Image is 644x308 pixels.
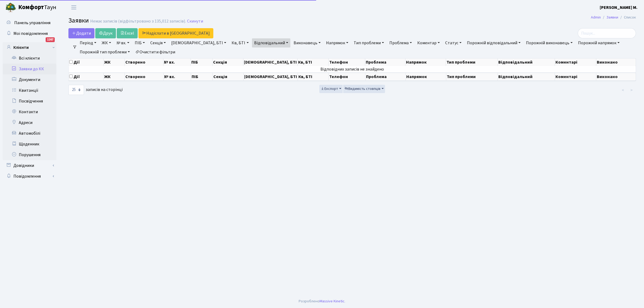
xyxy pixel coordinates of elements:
img: logo.png [5,2,16,13]
a: Порожній виконавець [524,38,575,47]
th: Коментарі [555,73,596,81]
a: Секція [148,38,168,47]
a: Контакти [3,107,56,117]
a: Довідники [3,160,56,171]
a: Виконавець [291,38,323,47]
th: ЖК [104,58,125,66]
a: Додати [68,28,94,38]
th: ПІБ [191,58,213,66]
th: Проблема [365,58,405,66]
th: [DEMOGRAPHIC_DATA], БТІ [243,58,298,66]
a: Напрямок [324,38,350,47]
a: Мої повідомлення1267 [3,28,56,39]
button: Переключити навігацію [67,3,80,12]
a: Порожній напрямок [576,38,622,47]
a: Посвідчення [3,96,56,107]
a: Відповідальний [252,38,290,47]
td: Відповідних записів не знайдено [69,66,636,72]
a: Порожній тип проблеми [78,47,132,57]
th: Дії [69,58,104,66]
select: записів на сторінці [68,85,84,95]
a: Всі клієнти [3,53,56,64]
a: Повідомлення [3,171,56,182]
span: Панель управління [14,20,50,26]
b: [PERSON_NAME] М. [600,5,638,10]
th: [DEMOGRAPHIC_DATA], БТІ [244,73,298,81]
div: Немає записів (відфільтровано з 135,012 записів). [90,19,186,24]
th: Тип проблеми [446,58,497,66]
span: Заявки [68,16,89,25]
span: Мої повідомлення [13,31,48,36]
a: Коментар [415,38,442,47]
a: Заявки до КК [3,64,56,74]
th: Дії [69,73,104,81]
th: Виконано [596,73,636,81]
a: [PERSON_NAME] М. [600,4,638,11]
a: Статус [443,38,464,47]
th: ПІБ [191,73,213,81]
th: Відповідальний [498,58,555,66]
a: Документи [3,74,56,85]
b: Комфорт [18,3,44,12]
nav: breadcrumb [583,12,644,23]
th: Проблема [365,73,406,81]
th: ЖК [104,73,125,81]
th: Телефон [329,58,365,66]
a: Проблема [387,38,414,47]
button: Видимість стовпців [343,85,385,93]
a: Друк [95,28,116,38]
a: Надіслати в [GEOGRAPHIC_DATA] [138,28,213,38]
span: Видимість стовпців [345,86,380,91]
th: Напрямок [405,58,446,66]
div: Розроблено . [299,298,345,304]
a: Адреси [3,117,56,128]
th: Створено [125,73,163,81]
a: Очистити фільтри [133,47,177,57]
label: записів на сторінці [68,85,123,95]
li: Список [618,14,636,20]
span: Експорт [321,86,338,91]
button: Експорт [319,85,343,93]
a: Клієнти [3,42,56,53]
span: Додати [72,30,91,36]
th: Телефон [329,73,365,81]
a: Щоденник [3,139,56,149]
th: Тип проблеми [446,73,498,81]
a: Квитанції [3,85,56,96]
th: Відповідальний [498,73,555,81]
th: Напрямок [406,73,446,81]
th: Кв, БТІ [298,58,328,66]
a: Тип проблеми [352,38,386,47]
a: Період [78,38,98,47]
a: ЖК [100,38,113,47]
a: Панель управління [3,17,56,28]
a: [DEMOGRAPHIC_DATA], БТІ [169,38,228,47]
a: ПІБ [133,38,147,47]
th: Коментарі [555,58,596,66]
th: Секція [213,73,244,81]
th: Секція [213,58,243,66]
a: Автомобілі [3,128,56,139]
th: № вх. [163,58,191,66]
a: Admin [591,14,601,20]
span: Таун [18,3,56,12]
div: 1267 [46,37,55,42]
th: Виконано [596,58,636,66]
th: Кв, БТІ [298,73,329,81]
th: № вх. [164,73,191,81]
th: Створено [125,58,163,66]
a: Excel [117,28,138,38]
a: № вх. [114,38,131,47]
a: Порожній відповідальний [465,38,523,47]
a: Massive Kinetic [320,298,345,304]
a: Порушення [3,149,56,160]
a: Скинути [187,19,203,24]
a: Заявки [606,14,618,20]
a: Кв, БТІ [229,38,251,47]
input: Пошук... [578,28,636,38]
